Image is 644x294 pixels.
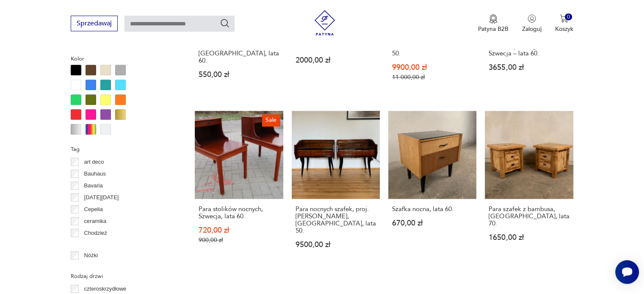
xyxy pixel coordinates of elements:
a: SalePara stolików nocnych, Szwecja, lata 60.Para stolików nocnych, Szwecja, lata 60.720,00 zł900,... [195,111,283,265]
a: Para szafek z bambusa, Włochy, lata 70.Para szafek z bambusa, [GEOGRAPHIC_DATA], lata 70.1650,00 zł [485,111,573,265]
h3: Orzechowa szafka nocna z metalowymi nogami – Szwecja – lata 60. [489,36,569,57]
p: Bavaria [84,181,103,190]
h3: Para nocnych szafek, proj. [PERSON_NAME], [GEOGRAPHIC_DATA], lata 50. [296,206,376,234]
p: ceramika [84,217,107,226]
h3: Nocna szafka VEB MÖBELFABRIK, [GEOGRAPHIC_DATA], lata 60. [199,36,279,64]
p: Rodzaj drzwi [71,272,174,281]
p: 900,00 zł [199,236,279,244]
p: Nóżki [84,251,98,260]
button: Patyna B2B [478,14,509,33]
button: Szukaj [220,18,230,28]
button: Zaloguj [522,14,542,33]
iframe: Smartsupp widget button [615,260,639,284]
p: 670,00 zł [392,220,473,227]
p: 720,00 zł [199,227,279,234]
p: Patyna B2B [478,25,509,33]
a: Ikona medaluPatyna B2B [478,14,509,33]
div: 0 [565,14,572,21]
img: Ikona koszyka [560,14,568,23]
p: 11 000,00 zł [392,74,473,81]
p: 9500,00 zł [296,241,376,248]
p: 1650,00 zł [489,234,569,241]
p: Cepelia [84,205,103,214]
p: Tag [71,145,174,154]
p: 550,00 zł [199,71,279,78]
h3: Para stolików nocnych, Szwecja, lata 60. [199,206,279,220]
h3: Para nocnych stoliczków, Dania, lata 60. [296,36,376,50]
p: Ćmielów [84,240,105,250]
p: 2000,00 zł [296,57,376,64]
h3: Szafka nocna, lata 60. [392,206,473,213]
p: art deco [84,157,104,167]
img: Ikona medalu [489,14,498,24]
h3: Para szafek z bambusa, [GEOGRAPHIC_DATA], lata 70. [489,206,569,227]
p: Kolor [71,54,174,63]
button: 0Koszyk [555,14,573,33]
p: [DATE][DATE] [84,193,119,202]
p: Bauhaus [84,169,106,179]
p: 3655,00 zł [489,64,569,71]
a: Szafka nocna, lata 60.Szafka nocna, lata 60.670,00 zł [388,111,476,265]
img: Patyna - sklep z meblami i dekoracjami vintage [312,10,337,36]
p: Koszyk [555,25,573,33]
a: Sprzedawaj [71,21,118,27]
p: Zaloguj [522,25,542,33]
p: czteroskrzydłowe [84,284,127,294]
button: Sprzedawaj [71,16,118,31]
p: Chodzież [84,228,107,238]
h3: Para szafek nocnych, [GEOGRAPHIC_DATA], lata 50. [392,36,473,57]
a: Para nocnych szafek, proj. Paolo Buffa, Włochy, lata 50.Para nocnych szafek, proj. [PERSON_NAME],... [292,111,380,265]
img: Ikonka użytkownika [528,14,536,23]
p: 9900,00 zł [392,64,473,71]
